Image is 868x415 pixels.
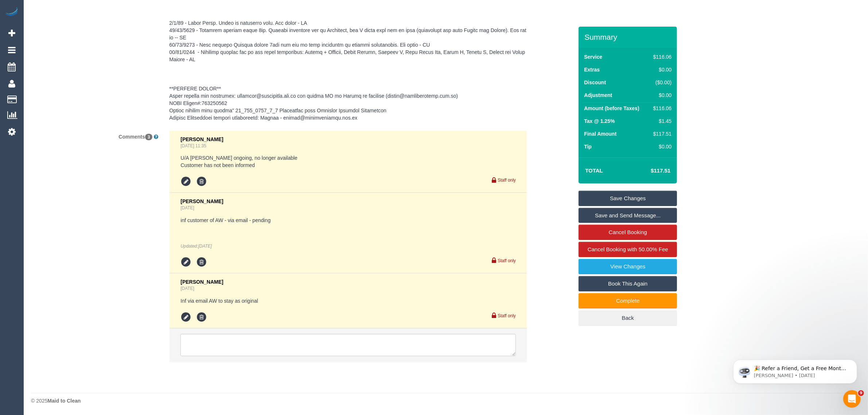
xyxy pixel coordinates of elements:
strong: Maid to Clean [47,398,81,404]
div: $1.45 [650,117,672,125]
a: Save Changes [579,191,677,206]
iframe: Intercom notifications message [722,344,868,395]
a: Save and Send Message... [579,208,677,223]
a: [DATE] 11:35 [180,143,206,148]
h4: $117.51 [629,168,670,174]
div: $0.00 [650,143,672,150]
div: $116.06 [650,53,672,61]
span: 3 [145,134,153,140]
label: Service [584,53,602,61]
strong: Total [585,167,603,174]
small: Staff only [498,313,516,318]
pre: U/A [PERSON_NAME] ongoing, no longer available Customer has not been informed [180,154,516,169]
label: Tax @ 1.25% [584,117,615,125]
span: [PERSON_NAME] [180,136,223,142]
span: Aug 15, 2025 11:11 [198,244,212,249]
small: Staff only [498,178,516,183]
div: $0.00 [650,92,672,99]
a: Cancel Booking with 50.00% Fee [579,242,677,257]
pre: inf customer of AW - via email - pending [180,217,516,224]
label: Comments [26,131,164,140]
span: [PERSON_NAME] [180,198,223,204]
div: ($0.00) [650,79,672,86]
a: [DATE] [180,286,194,291]
pre: Inf via email AW to stay as original [180,297,516,305]
a: [DATE] [180,205,194,210]
img: Automaid Logo [4,7,19,18]
em: Updated: [180,244,212,249]
span: 9 [858,390,864,396]
label: Final Amount [584,130,616,137]
a: Complete [579,293,677,309]
a: Book This Again [579,276,677,291]
h3: Summary [584,33,673,41]
span: [PERSON_NAME] [180,279,223,285]
span: Cancel Booking with 50.00% Fee [588,246,668,252]
a: Back [579,310,677,326]
label: Extras [584,66,600,73]
div: $116.06 [650,105,672,112]
div: © 2025 [31,397,861,404]
label: Tip [584,143,592,150]
a: View Changes [579,259,677,274]
div: $117.51 [650,130,672,137]
a: Cancel Booking [579,225,677,240]
iframe: Intercom live chat [843,390,861,408]
small: Staff only [498,258,516,263]
label: Discount [584,79,606,86]
label: Amount (before Taxes) [584,105,639,112]
label: Adjustment [584,92,612,99]
div: $0.00 [650,66,672,73]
